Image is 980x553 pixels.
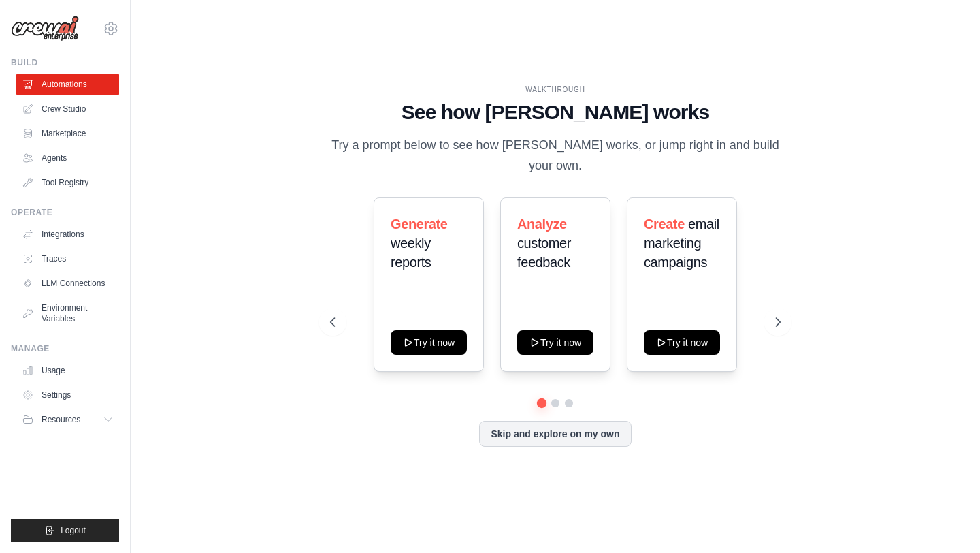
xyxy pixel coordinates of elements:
a: Crew Studio [16,98,119,120]
button: Try it now [644,330,720,355]
div: Build [11,57,119,68]
img: Logo [11,16,79,42]
a: Marketplace [16,123,119,144]
a: Settings [16,384,119,406]
span: Resources [42,414,80,425]
button: Try it now [391,330,467,355]
span: Generate [391,217,448,232]
h1: See how [PERSON_NAME] works [330,100,781,125]
div: WALKTHROUGH [330,84,781,95]
a: Environment Variables [16,297,119,330]
a: LLM Connections [16,272,119,294]
span: customer feedback [517,236,571,270]
span: email marketing campaigns [644,217,719,270]
button: Skip and explore on my own [479,421,631,447]
div: Manage [11,343,119,354]
a: Integrations [16,223,119,245]
button: Logout [11,519,119,542]
span: Logout [61,525,86,536]
p: Try a prompt below to see how [PERSON_NAME] works, or jump right in and build your own. [330,136,781,176]
a: Tool Registry [16,172,119,193]
a: Traces [16,248,119,270]
a: Automations [16,74,119,95]
span: Analyze [517,217,567,232]
a: Usage [16,360,119,381]
a: Agents [16,147,119,169]
button: Resources [16,409,119,430]
button: Try it now [517,330,593,355]
span: weekly reports [391,236,431,270]
span: Create [644,217,685,232]
div: Operate [11,207,119,218]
